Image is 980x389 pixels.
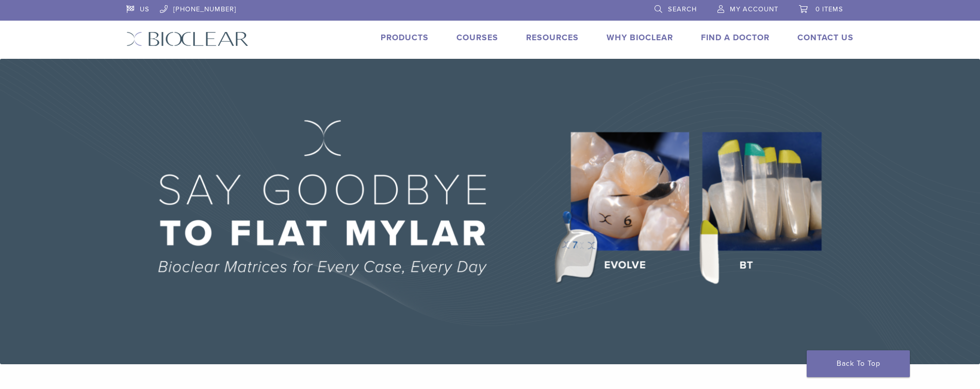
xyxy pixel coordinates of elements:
span: Search [668,5,697,13]
span: My Account [730,5,778,13]
a: Find A Doctor [701,33,770,43]
a: Products [381,33,429,43]
span: 0 items [815,5,843,13]
img: Bioclear [126,31,249,46]
a: Resources [526,33,579,43]
a: Why Bioclear [607,33,673,43]
a: Contact Us [797,33,854,43]
a: Back To Top [807,350,910,377]
a: Courses [456,33,498,43]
